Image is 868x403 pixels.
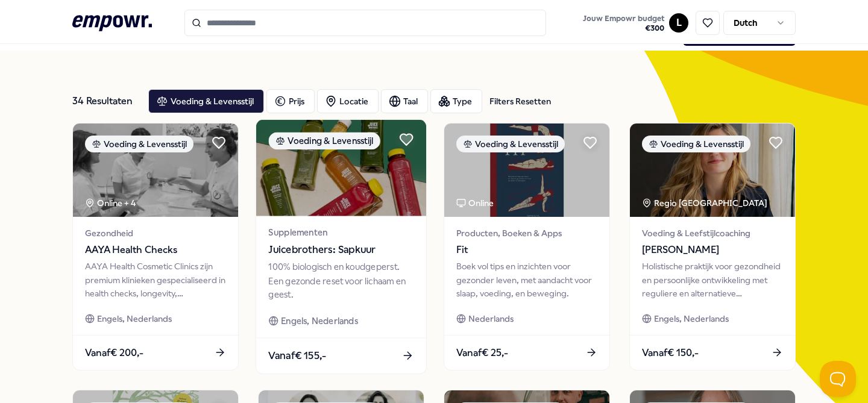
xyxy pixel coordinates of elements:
div: Regio [GEOGRAPHIC_DATA] [642,196,769,210]
span: [PERSON_NAME] [642,242,783,258]
span: Juicebrothers: Sapkuur [268,242,414,258]
span: € 300 [583,23,664,33]
div: Boek vol tips en inzichten voor gezonder leven, met aandacht voor slaap, voeding, en beweging. [456,260,597,300]
div: Voeding & Levensstijl [642,136,750,152]
div: Filters Resetten [489,95,551,108]
span: Vanaf € 25,- [456,345,508,361]
div: Voeding & Levensstijl [456,136,565,152]
div: 100% biologisch en koudgeperst. Een gezonde reset voor lichaam en geest. [268,260,414,302]
span: Fit [456,242,597,258]
div: AAYA Health Cosmetic Clinics zijn premium klinieken gespecialiseerd in health checks, longevity, ... [85,260,226,300]
input: Search for products, categories or subcategories [184,10,546,36]
button: Prijs [266,89,315,113]
span: Jouw Empowr budget [583,14,664,23]
img: package image [73,123,238,217]
div: Online [456,196,494,210]
span: Vanaf € 155,- [268,348,326,364]
div: 34 Resultaten [72,89,139,113]
a: package imageVoeding & LevensstijlOnline + 4GezondheidAAYA Health ChecksAAYA Health Cosmetic Clin... [72,123,239,370]
button: Locatie [317,89,379,113]
span: Engels, Nederlands [654,312,729,325]
a: Jouw Empowr budget€300 [578,10,669,36]
img: package image [630,123,795,217]
div: Voeding & Levensstijl [85,136,193,152]
span: Engels, Nederlands [97,312,172,325]
div: Online + 4 [85,196,136,210]
div: Holistische praktijk voor gezondheid en persoonlijke ontwikkeling met reguliere en alternatieve g... [642,260,783,300]
a: package imageVoeding & LevensstijlSupplementenJuicebrothers: Sapkuur100% biologisch en koudgepers... [256,119,427,375]
button: Taal [381,89,428,113]
span: Supplementen [268,226,414,240]
button: Voeding & Levensstijl [148,89,264,113]
span: Vanaf € 200,- [85,345,143,361]
img: package image [444,123,609,217]
span: Producten, Boeken & Apps [456,226,597,240]
img: package image [256,120,426,216]
span: Engels, Nederlands [281,314,358,328]
button: Type [430,89,482,113]
span: Gezondheid [85,226,226,240]
span: Nederlands [468,312,514,325]
span: AAYA Health Checks [85,242,226,258]
button: L [669,13,688,33]
a: package imageVoeding & LevensstijlRegio [GEOGRAPHIC_DATA] Voeding & Leefstijlcoaching[PERSON_NAME... [629,123,796,370]
button: Jouw Empowr budget€300 [580,11,667,36]
span: Voeding & Leefstijlcoaching [642,226,783,240]
a: package imageVoeding & LevensstijlOnlineProducten, Boeken & AppsFitBoek vol tips en inzichten voo... [444,123,610,370]
div: Voeding & Levensstijl [268,132,380,149]
span: Vanaf € 150,- [642,345,699,361]
iframe: Help Scout Beacon - Open [820,361,856,397]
